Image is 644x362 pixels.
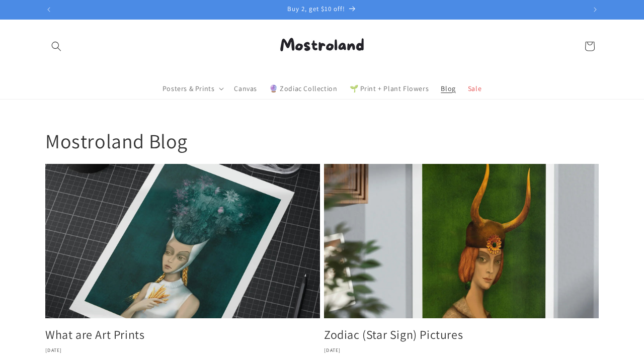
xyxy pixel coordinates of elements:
[468,84,481,93] span: Sale
[462,78,488,99] a: Sale
[45,35,67,57] summary: Search
[156,78,228,99] summary: Posters & Prints
[287,5,345,13] span: Buy 2, get $10 off!
[441,84,455,93] span: Blog
[269,84,337,93] span: 🔮 Zodiac Collection
[435,78,461,99] a: Blog
[261,20,384,72] a: Mostroland
[263,78,343,99] a: 🔮 Zodiac Collection
[45,327,320,342] a: What are Art Prints
[324,327,599,342] a: Zodiac (Star Sign) Pictures
[228,78,263,99] a: Canvas
[45,128,599,154] h1: Mostroland Blog
[234,84,257,93] span: Canvas
[344,78,435,99] a: 🌱 Print + Plant Flowers
[264,24,380,69] img: Mostroland
[163,84,215,93] span: Posters & Prints
[350,84,429,93] span: 🌱 Print + Plant Flowers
